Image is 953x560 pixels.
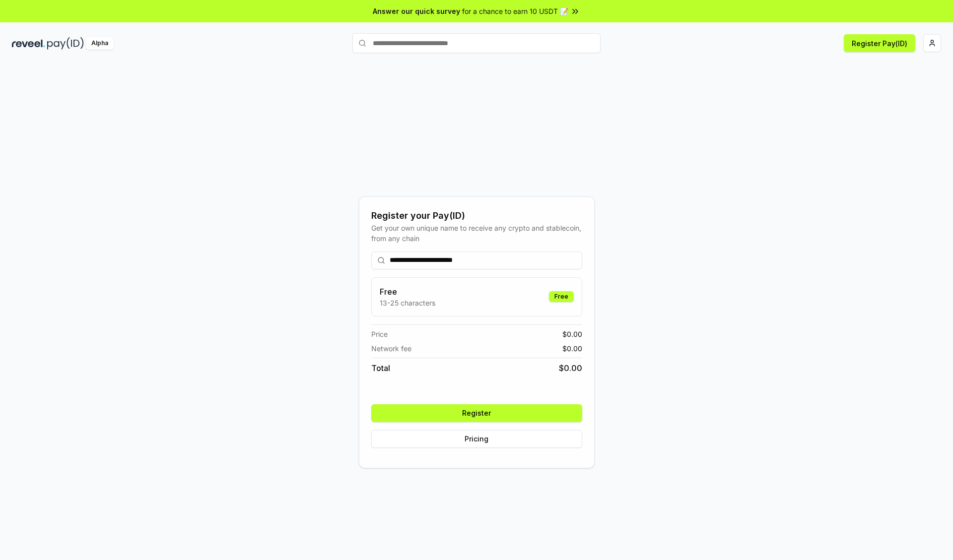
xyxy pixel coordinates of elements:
[371,223,582,244] div: Get your own unique name to receive any crypto and stablecoin, from any chain
[371,209,582,223] div: Register your Pay(ID)
[371,343,411,354] span: Network fee
[86,37,114,50] div: Alpha
[371,362,390,374] span: Total
[371,430,582,448] button: Pricing
[371,329,388,339] span: Price
[380,298,435,308] p: 13-25 characters
[12,37,45,50] img: reveel_dark
[562,343,582,354] span: $ 0.00
[371,404,582,422] button: Register
[844,34,915,52] button: Register Pay(ID)
[462,6,568,16] span: for a chance to earn 10 USDT 📝
[549,291,574,302] div: Free
[562,329,582,339] span: $ 0.00
[380,286,435,298] h3: Free
[559,362,582,374] span: $ 0.00
[47,37,84,50] img: pay_id
[373,6,460,16] span: Answer our quick survey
